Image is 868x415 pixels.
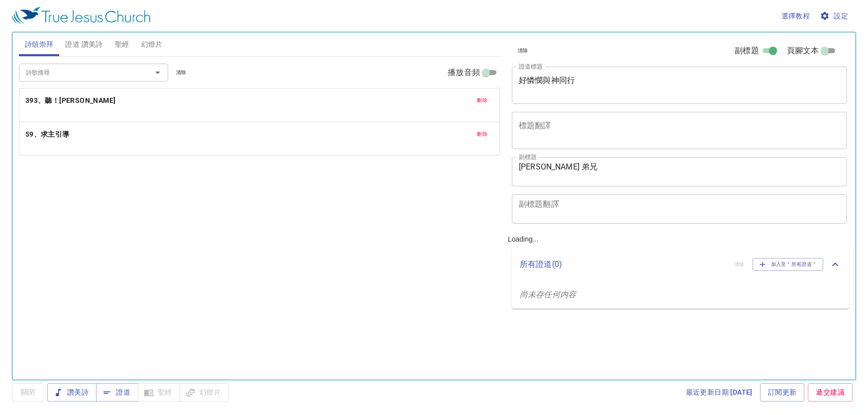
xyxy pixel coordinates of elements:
[65,38,102,51] span: 證道 讚美詩
[682,383,757,402] a: 最近更新日期 [DATE]
[25,94,117,107] button: 393、聽！[PERSON_NAME]
[759,260,817,269] span: 加入至＂所有證道＂
[808,383,853,402] a: 遞交建議
[787,45,819,57] span: 頁腳文本
[55,386,89,399] span: 讚美詩
[115,38,129,51] span: 聖經
[104,386,130,399] span: 證道
[25,38,54,51] span: 詩頌崇拜
[25,128,70,141] b: 59、求主引導
[519,76,840,94] textarea: 好憐憫與神同行
[12,7,150,25] img: True Jesus Church
[25,94,116,107] b: 393、聽！[PERSON_NAME]
[477,96,487,105] span: 刪除
[520,290,576,299] i: 尚未存任何内容
[504,28,853,376] div: Loading...
[512,45,534,57] button: 清除
[477,130,487,139] span: 刪除
[176,68,187,77] span: 清除
[520,258,726,270] p: 所有證道 ( 0 )
[471,94,493,106] button: 刪除
[822,10,848,22] span: 設定
[781,10,810,22] span: 選擇教程
[96,383,138,402] button: 證道
[777,7,814,25] button: 選擇教程
[519,162,840,181] textarea: [PERSON_NAME] 弟兄
[151,66,165,80] button: Open
[471,128,493,140] button: 刪除
[768,386,797,399] span: 訂閱更新
[818,7,852,25] button: 設定
[25,128,71,141] button: 59、求主引導
[518,46,528,55] span: 清除
[47,383,96,402] button: 讚美詩
[686,386,753,399] span: 最近更新日期 [DATE]
[753,258,824,271] button: 加入至＂所有證道＂
[448,67,480,79] span: 播放音頻
[760,383,805,402] a: 訂閱更新
[141,38,163,51] span: 幻燈片
[512,248,849,281] div: 所有證道(0)清除加入至＂所有證道＂
[816,386,845,399] span: 遞交建議
[170,67,193,79] button: 清除
[735,45,759,57] span: 副標題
